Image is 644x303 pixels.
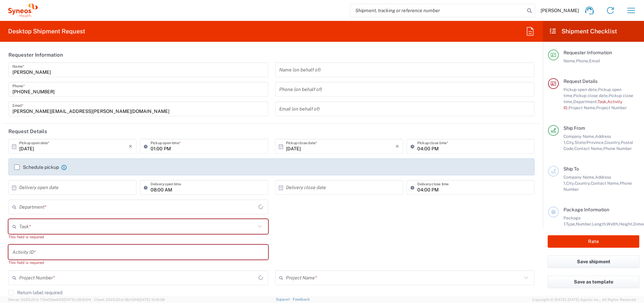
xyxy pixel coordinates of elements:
h2: Request Details [8,128,47,135]
i: × [129,141,132,152]
span: Task, [598,99,607,104]
span: Height, [619,221,633,226]
h2: Shipment Checklist [549,27,617,35]
h2: Desktop Shipment Request [8,27,85,35]
span: Requester Information [563,50,612,55]
div: This field is required [8,260,268,266]
a: Support [276,297,293,301]
span: Company Name, [563,175,595,180]
span: Package 1: [563,215,581,226]
span: Copyright © [DATE]-[DATE] Agistix Inc., All Rights Reserved [532,297,636,303]
a: Feedback [293,297,310,301]
span: State/Province, [575,140,605,145]
button: Save shipment [548,255,639,268]
span: Name, [563,58,576,63]
span: Type, [566,221,576,226]
span: Pickup open date, [563,87,598,92]
span: [DATE] 10:16:38 [138,298,165,302]
span: Ship From [563,125,585,131]
span: Number, [576,221,592,226]
h2: Requester Information [8,52,63,58]
span: Pickup close date, [573,93,609,98]
button: Rate [548,235,639,248]
i: × [395,141,399,152]
button: Save as template [548,276,639,288]
span: Country, [605,140,621,145]
span: [DATE] 09:51:04 [64,298,91,302]
span: Length, [592,221,607,226]
span: Project Name, [569,105,596,110]
span: Project Number [596,105,627,110]
span: Country, [575,181,591,186]
span: Phone, [576,58,589,63]
span: Department, [573,99,598,104]
input: Shipment, tracking or reference number [350,4,525,17]
span: City, [566,181,575,186]
span: City, [566,140,575,145]
span: Company Name, [563,134,595,139]
span: Contact Name, [574,146,603,151]
div: This field is required [8,234,268,240]
label: Schedule pickup [14,164,59,170]
span: Phone Number [603,146,632,151]
span: Email [589,58,600,63]
span: Client: 2025.20.0-8b113f4 [94,298,165,302]
span: Contact Name, [591,181,620,186]
span: Width, [607,221,619,226]
label: Return label required [8,290,62,295]
span: Package Information [563,207,609,212]
span: Request Details [563,79,598,84]
span: Ship To [563,166,579,172]
span: [PERSON_NAME] [541,7,579,13]
span: Server: 2025.20.0-710e05ee653 [8,298,91,302]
